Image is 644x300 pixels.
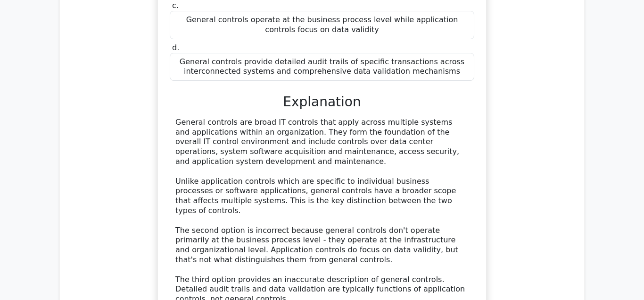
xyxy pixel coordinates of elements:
[170,53,474,81] div: General controls provide detailed audit trails of specific transactions across interconnected sys...
[172,43,179,52] span: d.
[172,1,179,10] span: c.
[175,94,469,110] h3: Explanation
[170,11,474,39] div: General controls operate at the business process level while application controls focus on data v...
